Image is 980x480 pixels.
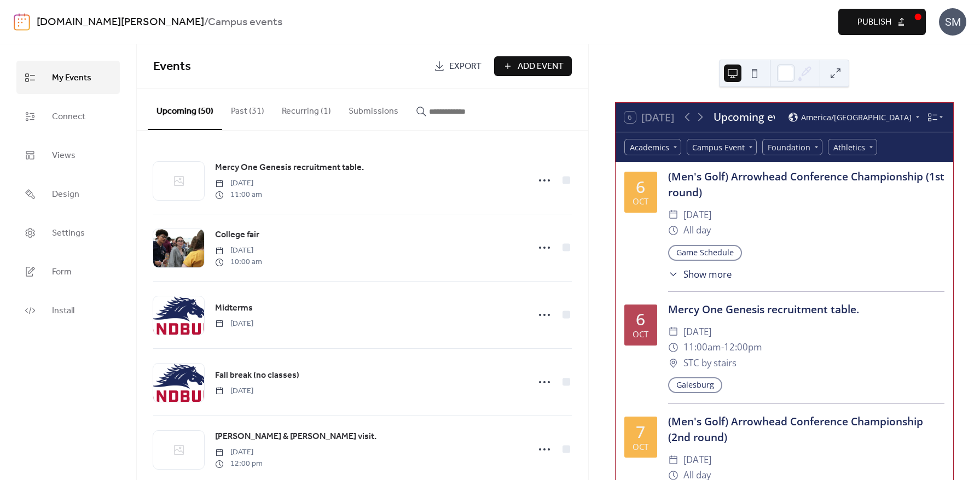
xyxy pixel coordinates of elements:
span: Publish [857,16,891,29]
button: Submissions [340,89,407,129]
div: ​ [668,452,679,468]
span: Show more [683,267,732,281]
button: Add Event [494,56,572,76]
button: Past (31) [222,89,273,129]
span: [DATE] [683,452,711,468]
div: 7 [636,424,645,440]
span: Add Event [518,60,564,73]
a: Design [16,177,120,210]
span: America/[GEOGRAPHIC_DATA] [801,114,912,121]
div: ​ [668,324,679,340]
span: 12:00pm [724,339,762,355]
div: ​ [668,267,679,281]
div: (Men's Golf) Arrowhead Conference Championship (1st round) [668,169,944,201]
div: ​ [668,339,679,355]
a: College fair [215,228,259,242]
div: Oct [633,330,648,338]
span: All day [683,223,711,238]
span: [DATE] [683,207,711,223]
span: 11:00 am [215,189,262,201]
span: 10:00 am [215,256,262,268]
img: logo [14,13,30,31]
span: Settings [52,225,85,242]
span: - [721,339,724,355]
span: [PERSON_NAME] & [PERSON_NAME] visit. [215,430,376,443]
span: [DATE] [215,318,253,330]
div: Oct [633,443,648,451]
div: ​ [668,223,679,238]
span: Mercy One Genesis recruitment table. [215,161,364,174]
a: Mercy One Genesis recruitment table. [215,161,364,175]
a: Settings [16,216,120,249]
span: Events [153,55,191,79]
a: Views [16,138,120,172]
button: ​Show more [668,267,732,281]
span: Design [52,186,79,203]
span: Midterms [215,302,253,315]
span: My Events [52,69,91,86]
div: 6 [636,179,645,195]
span: Views [52,147,76,164]
span: [DATE] [215,178,262,189]
a: Form [16,255,120,288]
span: Export [449,60,482,73]
b: Campus events [208,12,282,33]
button: Publish [838,9,926,35]
div: SM [939,8,966,36]
span: STC by stairs [683,355,737,371]
div: ​ [668,355,679,371]
button: Recurring (1) [273,89,340,129]
a: My Events [16,61,120,94]
span: [DATE] [215,385,253,397]
div: Oct [633,197,648,206]
span: Install [52,302,74,319]
div: 6 [636,311,645,327]
span: Connect [52,108,85,125]
a: Connect [16,99,120,133]
span: [DATE] [215,447,263,458]
div: (Men's Golf) Arrowhead Conference Championship (2nd round) [668,414,944,446]
div: Mercy One Genesis recruitment table. [668,302,944,318]
a: Midterms [215,301,253,315]
a: Install [16,294,120,327]
a: [DOMAIN_NAME][PERSON_NAME] [37,12,204,33]
span: Form [52,264,72,280]
a: Fall break (no classes) [215,368,299,383]
a: Export [426,56,490,76]
span: 12:00 pm [215,458,263,470]
b: / [204,12,208,33]
span: [DATE] [683,324,711,340]
a: [PERSON_NAME] & [PERSON_NAME] visit. [215,430,376,444]
div: Upcoming events [714,109,774,125]
div: ​ [668,207,679,223]
span: Fall break (no classes) [215,369,299,382]
span: 11:00am [683,339,721,355]
span: College fair [215,229,259,242]
span: [DATE] [215,245,262,256]
button: Upcoming (50) [148,89,222,130]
